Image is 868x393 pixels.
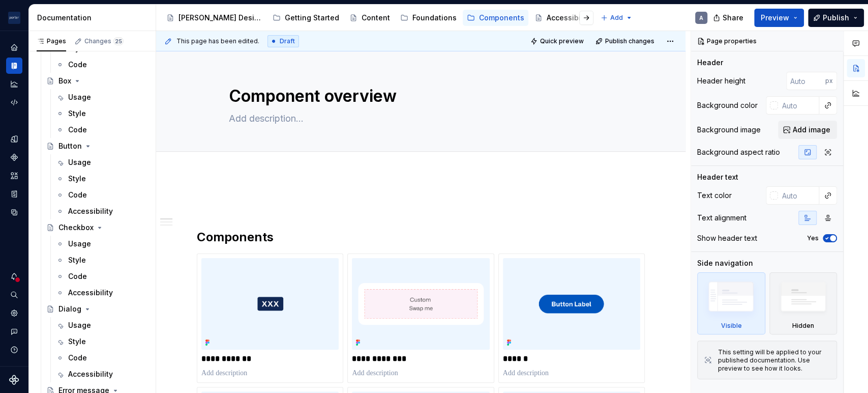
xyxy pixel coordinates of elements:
a: Code automation [6,94,22,110]
span: 25 [113,37,124,45]
label: Yes [807,234,819,242]
div: Pages [37,37,66,45]
a: Components [6,149,22,165]
div: Page tree [162,8,595,28]
a: Accessibility [52,203,152,219]
input: Auto [778,186,819,205]
div: Text alignment [697,213,746,223]
div: Header text [697,172,738,182]
div: Box [58,76,71,86]
input: Auto [778,96,819,115]
img: f0306bc8-3074-41fb-b11c-7d2e8671d5eb.png [8,12,20,24]
span: Publish [823,13,849,23]
div: Dialog [58,304,81,314]
a: Components [463,10,528,26]
span: Share [723,13,743,23]
div: Style [68,336,86,347]
div: Changes [84,37,124,45]
span: This page has been edited. [176,37,259,45]
div: Background aspect ratio [697,147,780,157]
a: Analytics [6,76,22,92]
img: 732ba7a5-9b2b-4c41-b72a-66c821ca87b1.png [503,258,640,350]
div: Accessibility [68,288,113,298]
div: Accessibility [68,206,113,216]
a: Code [52,350,152,366]
button: Share [708,9,750,27]
a: Box [42,73,152,89]
div: Background image [697,125,761,135]
a: Accessibility [52,366,152,382]
a: Code [52,268,152,285]
a: Assets [6,167,22,184]
div: Code [68,271,87,282]
div: Background color [697,100,758,110]
div: A [699,14,703,22]
a: Data sources [6,204,22,220]
div: Code [68,125,87,135]
div: This setting will be applied to your published documentation. Use preview to see how it looks. [718,348,830,373]
a: Style [52,333,152,350]
a: Getting Started [268,10,343,26]
button: Preview [754,9,804,27]
a: Usage [52,317,152,333]
div: Documentation [6,58,22,74]
div: Header [697,58,723,68]
img: f6fadc48-8978-4b37-b12d-4472977f42ce.png [201,258,339,350]
div: Content [362,13,390,23]
p: px [825,77,833,85]
button: Notifications [6,268,22,285]
div: Style [68,255,86,265]
div: Usage [68,320,91,330]
a: Style [52,105,152,122]
div: Accessibility [68,369,113,379]
textarea: Component overview [227,84,611,108]
span: Publish changes [605,37,654,45]
a: Usage [52,89,152,105]
span: Draft [280,37,295,45]
a: Usage [52,236,152,252]
a: Accessibility [52,285,152,301]
a: Code [52,57,152,73]
h2: Components [197,229,645,245]
input: Auto [786,72,825,90]
div: Side navigation [697,258,753,268]
div: Getting Started [285,13,339,23]
a: Button [42,138,152,154]
a: Code [52,187,152,203]
span: Quick preview [540,37,584,45]
div: Show header text [697,233,757,243]
div: Contact support [6,323,22,340]
button: Quick preview [527,34,588,48]
a: Code [52,122,152,138]
button: Search ⌘K [6,287,22,303]
svg: Supernova Logo [9,375,19,385]
div: Usage [68,157,91,167]
div: Header height [697,76,745,86]
span: Add image [793,125,830,135]
div: Documentation [37,13,152,23]
a: Home [6,39,22,55]
div: Design tokens [6,131,22,147]
div: Visible [697,272,765,334]
div: [PERSON_NAME] Design [178,13,262,23]
a: Style [52,252,152,268]
a: Usage [52,154,152,171]
div: Foundations [412,13,457,23]
a: Storybook stories [6,186,22,202]
a: Checkbox [42,219,152,236]
div: Accessibility [547,13,591,23]
a: Accessibility [530,10,595,26]
img: bbef014d-243a-452c-ba04-77807ccb074f.png [352,258,489,350]
a: Content [345,10,394,26]
div: Style [68,174,86,184]
button: Publish changes [592,34,659,48]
